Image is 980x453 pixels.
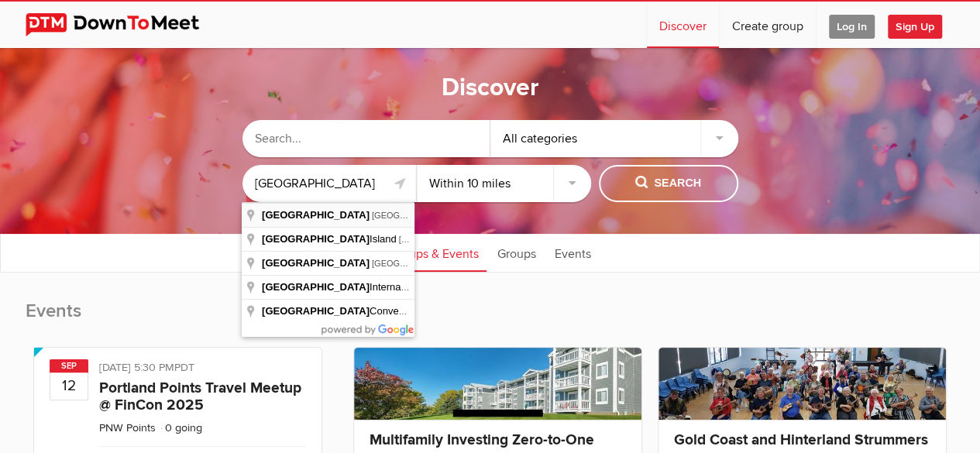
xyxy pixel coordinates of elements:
span: Sign Up [888,15,942,39]
span: [GEOGRAPHIC_DATA], [GEOGRAPHIC_DATA] [372,211,554,220]
h2: Events [26,299,330,339]
span: [GEOGRAPHIC_DATA], [GEOGRAPHIC_DATA] [372,259,554,268]
span: Island [262,233,399,245]
input: Location or ZIP-Code [242,165,417,202]
img: DownToMeet [26,13,223,36]
a: PNW Points [99,421,156,434]
span: [GEOGRAPHIC_DATA] [262,257,370,269]
a: Groups & Events [382,233,487,272]
a: Discover [647,2,719,48]
h1: Discover [442,72,539,105]
input: Search... [242,120,490,157]
a: Log In [817,2,887,48]
h2: Groups [346,299,955,339]
span: [GEOGRAPHIC_DATA] [262,305,370,317]
div: All categories [490,120,738,157]
div: [DATE] 5:30 PM [99,359,306,379]
span: [GEOGRAPHIC_DATA] [262,233,370,245]
span: Sep [50,359,88,372]
a: Multifamily Investing Zero-to-One [370,431,594,449]
span: Search [635,175,701,192]
a: Create group [720,2,816,48]
a: Portland Points Travel Meetup @ FinCon 2025 [99,379,301,414]
span: [GEOGRAPHIC_DATA] [262,281,370,293]
b: 12 [50,372,88,400]
span: [GEOGRAPHIC_DATA], [GEOGRAPHIC_DATA] [399,235,581,244]
span: [GEOGRAPHIC_DATA] [262,209,370,221]
button: Search [599,165,738,202]
a: Sign Up [888,2,954,48]
a: Groups [490,233,544,272]
span: Log In [829,15,875,39]
a: Gold Coast and Hinterland Strummers [674,431,928,449]
span: International Airport (YVR) [262,281,490,293]
li: 0 going [159,421,202,434]
span: America/Los_Angeles [174,361,194,374]
span: Convention Centre [262,305,456,317]
a: Events [547,233,599,272]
